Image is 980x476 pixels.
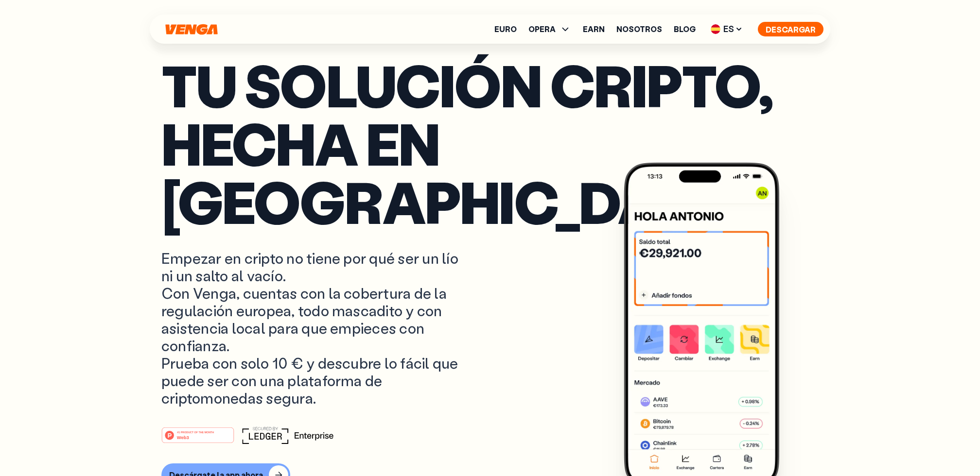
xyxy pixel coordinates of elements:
[707,21,746,37] span: ES
[674,25,696,33] a: Blog
[161,250,469,407] p: Empezar en cripto no tiene por qué ser un lío ni un salto al vacío. Con Venga, cuentas con la cob...
[616,25,662,33] a: Nosotros
[528,23,571,35] span: OPERA
[528,25,556,33] span: OPERA
[177,430,214,433] tspan: #1 PRODUCT OF THE MONTH
[711,24,720,34] img: flag-es
[494,25,517,33] a: Euro
[164,24,219,35] svg: Inicio
[177,434,189,440] tspan: Web3
[758,22,823,36] button: Descargar
[161,55,819,230] p: Tu solución cripto, hecha en [GEOGRAPHIC_DATA]
[161,433,234,445] a: #1 PRODUCT OF THE MONTHWeb3
[583,25,605,33] a: Earn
